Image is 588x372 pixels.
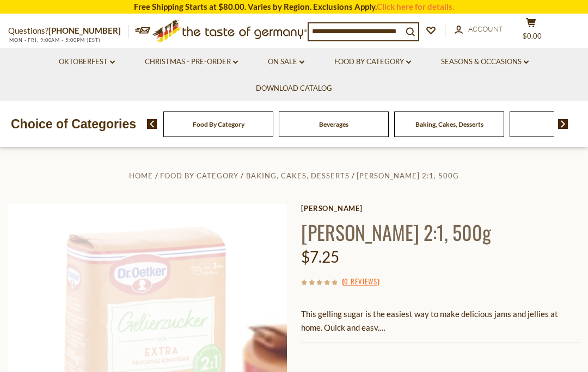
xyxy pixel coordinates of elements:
span: $7.25 [301,247,339,266]
span: Account [468,24,503,33]
a: Baking, Cakes, Desserts [246,171,350,180]
a: Download Catalog [256,83,332,95]
a: Home [129,171,153,180]
a: Account [455,23,503,35]
a: Click here for details. [377,2,454,11]
a: [PERSON_NAME] 2:1, 500g [357,171,459,180]
a: [PHONE_NUMBER] [48,26,121,35]
a: 0 Reviews [344,276,377,288]
a: Christmas - PRE-ORDER [145,56,238,68]
button: $0.00 [514,17,547,45]
a: Oktoberfest [59,56,115,68]
a: Seasons & Occasions [441,56,529,68]
img: next arrow [558,119,568,129]
a: Beverages [319,120,348,128]
a: Food By Category [160,171,238,180]
a: [PERSON_NAME] [301,204,580,213]
span: This gelling sugar is the easiest way to make delicious jams and jellies at home. Quick and easy. [301,309,558,332]
a: Baking, Cakes, Desserts [415,120,483,128]
a: Food By Category [334,56,411,68]
a: On Sale [268,56,304,68]
span: $0.00 [523,32,542,40]
span: MON - FRI, 9:00AM - 5:00PM (EST) [8,37,101,43]
a: Food By Category [193,120,244,128]
span: ( ) [342,276,379,287]
p: Questions? [8,24,129,38]
img: previous arrow [147,119,157,129]
h1: [PERSON_NAME] 2:1, 500g [301,220,580,244]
